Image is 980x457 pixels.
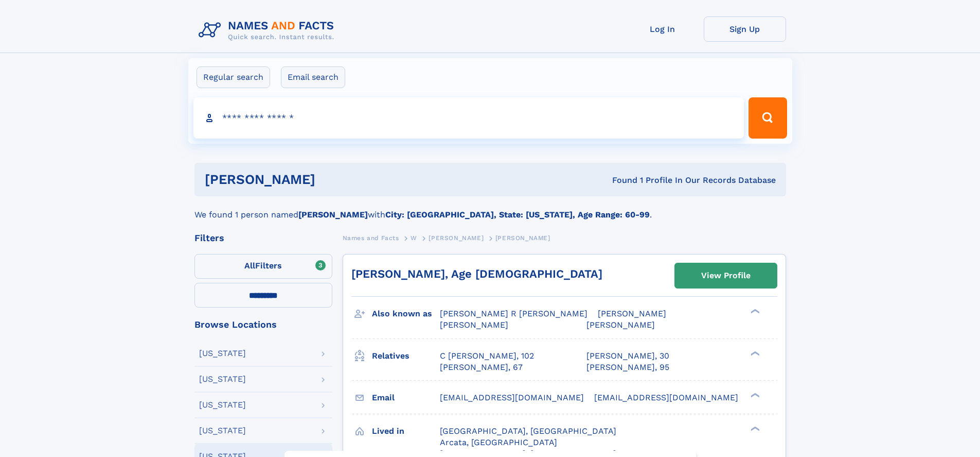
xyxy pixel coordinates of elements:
[194,320,332,329] div: Browse Locations
[411,231,417,244] a: W
[748,425,760,432] div: ❯
[586,350,669,362] a: [PERSON_NAME], 30
[586,362,669,373] a: [PERSON_NAME], 95
[464,175,776,186] div: Found 1 Profile In Our Records Database
[298,210,368,219] b: [PERSON_NAME]
[385,210,650,219] b: City: [GEOGRAPHIC_DATA], State: [US_STATE], Age Range: 60-99
[199,375,246,383] div: [US_STATE]
[194,254,332,279] label: Filters
[440,426,616,436] span: [GEOGRAPHIC_DATA], [GEOGRAPHIC_DATA]
[429,231,484,244] a: [PERSON_NAME]
[675,263,777,288] a: View Profile
[748,392,760,398] div: ❯
[199,401,246,409] div: [US_STATE]
[194,16,343,44] img: Logo Names and Facts
[372,305,440,323] h3: Also known as
[281,66,345,88] label: Email search
[343,231,399,244] a: Names and Facts
[197,66,270,88] label: Regular search
[701,264,751,287] div: View Profile
[495,234,550,242] span: [PERSON_NAME]
[748,308,760,315] div: ❯
[205,173,464,186] h1: [PERSON_NAME]
[704,16,786,42] a: Sign Up
[749,97,787,139] button: Search Button
[193,97,744,139] input: search input
[440,309,587,318] span: [PERSON_NAME] R [PERSON_NAME]
[372,347,440,365] h3: Relatives
[194,233,332,243] div: Filters
[621,16,704,42] a: Log In
[440,350,534,362] a: C [PERSON_NAME], 102
[199,427,246,435] div: [US_STATE]
[244,261,255,270] span: All
[440,320,508,330] span: [PERSON_NAME]
[372,389,440,407] h3: Email
[748,350,760,357] div: ❯
[429,234,484,242] span: [PERSON_NAME]
[372,422,440,440] h3: Lived in
[440,437,557,447] span: Arcata, [GEOGRAPHIC_DATA]
[194,196,786,221] div: We found 1 person named with .
[586,320,655,330] span: [PERSON_NAME]
[598,309,666,318] span: [PERSON_NAME]
[199,349,246,358] div: [US_STATE]
[440,362,523,373] a: [PERSON_NAME], 67
[594,393,738,402] span: [EMAIL_ADDRESS][DOMAIN_NAME]
[440,393,584,402] span: [EMAIL_ADDRESS][DOMAIN_NAME]
[411,234,417,242] span: W
[351,267,602,280] a: [PERSON_NAME], Age [DEMOGRAPHIC_DATA]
